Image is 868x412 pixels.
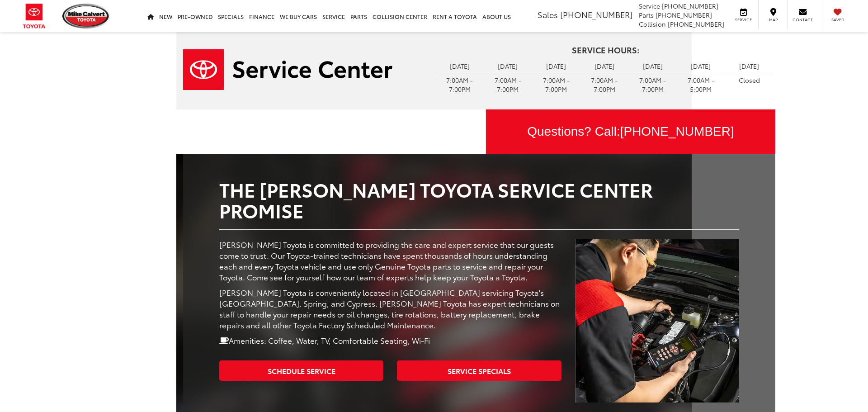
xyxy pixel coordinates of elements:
td: [DATE] [580,59,629,73]
span: Collision [639,19,666,28]
span: [PHONE_NUMBER] [656,10,712,19]
span: [PHONE_NUMBER] [662,1,718,10]
td: 7:00AM - 5:00PM [677,73,725,96]
td: 7:00AM - 7:00PM [484,73,532,96]
span: Sales [538,9,558,20]
td: 7:00AM - 7:00PM [435,73,484,96]
div: Questions? Call: [486,109,775,154]
span: Parts [639,10,654,19]
td: Closed [725,73,774,87]
td: [DATE] [435,59,484,73]
td: [DATE] [628,59,677,73]
td: 7:00AM - 7:00PM [628,73,677,96]
td: [DATE] [484,59,532,73]
span: Contact [793,17,813,23]
span: [PHONE_NUMBER] [668,19,724,28]
span: [PHONE_NUMBER] [620,124,734,138]
h2: The [PERSON_NAME] Toyota Service Center Promise [219,179,739,220]
a: Questions? Call:[PHONE_NUMBER] [486,109,775,154]
td: [DATE] [532,59,580,73]
td: 7:00AM - 7:00PM [532,73,580,96]
p: [PERSON_NAME] Toyota is conveniently located in [GEOGRAPHIC_DATA] servicing Toyota's [GEOGRAPHIC_... [219,287,561,330]
img: Service Center | Mike Calvert Toyota in Houston TX [575,239,739,403]
img: Service Center | Mike Calvert Toyota in Houston TX [183,49,392,90]
span: Service [639,1,660,10]
td: 7:00AM - 7:00PM [580,73,629,96]
a: Schedule Service [219,360,383,381]
td: [DATE] [725,59,774,73]
p: Amenities: Coffee, Water, TV, Comfortable Seating, Wi-Fi [219,335,561,346]
td: [DATE] [677,59,725,73]
span: [PHONE_NUMBER] [560,9,632,20]
p: [PERSON_NAME] Toyota is committed to providing the care and expert service that our guests come t... [219,239,561,282]
span: Map [763,17,783,23]
a: Service Center | Mike Calvert Toyota in Houston TX [183,49,422,90]
h4: Service Hours: [435,46,775,55]
a: Service Specials [397,360,561,381]
img: Mike Calvert Toyota [62,4,110,28]
span: Service [733,17,754,23]
span: Saved [828,17,848,23]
